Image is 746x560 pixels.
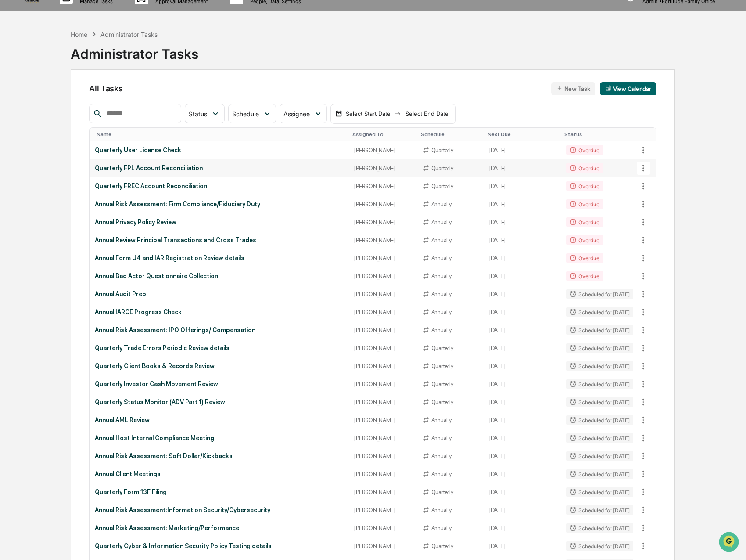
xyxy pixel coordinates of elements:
[78,119,96,126] span: [DATE]
[431,237,452,244] div: Annually
[431,165,453,172] div: Quarterly
[18,67,34,83] img: 8933085812038_c878075ebb4cc5468115_72.jpg
[566,181,603,191] div: Overdue
[638,131,656,137] div: Toggle SortBy
[354,165,412,172] div: [PERSON_NAME]
[484,267,561,285] td: [DATE]
[394,110,401,117] img: arrow right
[403,110,451,117] div: Select End Date
[95,327,344,334] div: Annual Risk Assessment: IPO Offerings/ Compensation
[484,213,561,231] td: [DATE]
[95,165,344,172] div: Quarterly FPL Account Reconciliation
[431,309,452,316] div: Annually
[354,453,412,459] div: [PERSON_NAME]
[95,488,344,495] div: Quarterly Form 13F Filing
[95,470,344,477] div: Annual Client Meetings
[484,231,561,249] td: [DATE]
[484,537,561,555] td: [DATE]
[484,195,561,213] td: [DATE]
[9,97,59,104] div: Past conversations
[718,531,742,555] iframe: Open customer support
[354,273,412,280] div: [PERSON_NAME]
[95,363,344,370] div: Quarterly Client Books & Records Review
[431,543,453,549] div: Quarterly
[484,249,561,267] td: [DATE]
[484,321,561,339] td: [DATE]
[421,131,481,137] div: Toggle SortBy
[354,291,412,298] div: [PERSON_NAME]
[566,307,633,317] div: Scheduled for [DATE]
[431,525,452,531] div: Annually
[354,399,412,406] div: [PERSON_NAME]
[566,505,633,515] div: Scheduled for [DATE]
[354,435,412,442] div: [PERSON_NAME]
[100,31,158,38] div: Administrator Tasks
[488,131,558,137] div: Toggle SortBy
[9,157,16,164] div: 🖐️
[431,363,453,370] div: Quarterly
[9,67,25,83] img: 1746055101610-c473b297-6a78-478c-a979-82029cc54cd1
[27,119,71,126] span: [PERSON_NAME]
[354,525,412,531] div: [PERSON_NAME]
[566,361,633,371] div: Scheduled for [DATE]
[73,119,76,126] span: •
[551,82,595,95] button: New Task
[354,381,412,388] div: [PERSON_NAME]
[484,159,561,177] td: [DATE]
[354,309,412,316] div: [PERSON_NAME]
[9,111,23,125] img: Jack Rasmussen
[566,145,603,155] div: Overdue
[484,339,561,357] td: [DATE]
[95,416,344,424] div: Annual AML Review
[72,156,109,165] span: Attestations
[431,327,452,334] div: Annually
[354,219,412,226] div: [PERSON_NAME]
[484,357,561,375] td: [DATE]
[566,289,633,299] div: Scheduled for [DATE]
[95,398,344,406] div: Quarterly Status Monitor (ADV Part 1) Review
[564,131,635,137] div: Toggle SortBy
[95,524,344,531] div: Annual Risk Assessment: Marketing/Performance
[431,399,453,406] div: Quarterly
[232,110,259,118] span: Schedule
[484,303,561,321] td: [DATE]
[5,152,60,168] a: 🖐️Preclearance
[431,255,452,262] div: Annually
[566,469,633,479] div: Scheduled for [DATE]
[354,147,412,154] div: [PERSON_NAME]
[484,141,561,159] td: [DATE]
[566,199,603,209] div: Overdue
[431,183,453,190] div: Quarterly
[95,147,344,154] div: Quarterly User License Check
[354,255,412,262] div: [PERSON_NAME]
[484,501,561,519] td: [DATE]
[335,110,342,117] img: calendar
[352,131,413,137] div: Toggle SortBy
[600,82,656,95] button: View Calendar
[566,451,633,461] div: Scheduled for [DATE]
[431,453,452,459] div: Annually
[354,327,412,334] div: [PERSON_NAME]
[18,156,57,165] span: Preclearance
[136,96,160,106] button: See all
[431,471,452,477] div: Annually
[566,397,633,407] div: Scheduled for [DATE]
[484,465,561,483] td: [DATE]
[95,255,344,262] div: Annual Form U4 and IAR Registration Review details
[484,447,561,465] td: [DATE]
[95,506,344,513] div: Annual Risk Assessment:Information Security/Cybersecurity
[566,271,603,281] div: Overdue
[18,172,55,181] span: Data Lookup
[97,131,345,137] div: Toggle SortBy
[71,39,198,62] div: Administrator Tasks
[95,381,344,388] div: Quarterly Investor Cash Movement Review
[354,201,412,208] div: [PERSON_NAME]
[431,147,453,154] div: Quarterly
[354,237,412,244] div: [PERSON_NAME]
[484,519,561,537] td: [DATE]
[18,120,25,127] img: 1746055101610-c473b297-6a78-478c-a979-82029cc54cd1
[354,363,412,370] div: [PERSON_NAME]
[354,183,412,190] div: [PERSON_NAME]
[89,84,122,93] span: All Tasks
